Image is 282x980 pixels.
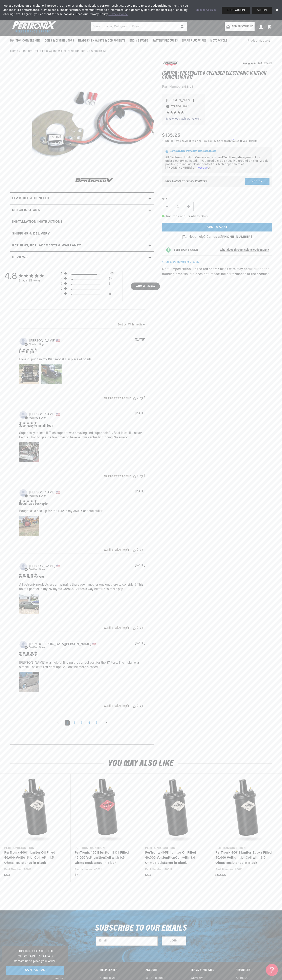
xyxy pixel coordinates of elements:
[29,495,46,497] span: Verified Buyer
[133,397,136,400] div: Vote up
[144,548,145,552] div: 0
[162,71,272,80] h1: Ignitor® Prestolite 8 Cylinder Electronic Ignition Conversion Kit
[61,272,63,276] div: 5
[10,39,41,43] span: Ignition Conversions
[19,364,39,384] div: Image of Review by roy l. on February 17, 24 number 1
[19,516,39,536] div: Image of Review by John G. on July 20, 23 number 1
[61,287,63,291] div: 2
[137,704,138,708] div: 0
[10,240,154,252] summary: Returns, Replacements & Warranty
[232,25,253,29] span: Add my vehicle
[222,156,244,159] strong: 12-volt negative
[29,646,46,649] span: Verified Buyer
[166,117,201,121] p: Mysterious tech works well.
[245,178,269,185] button: Verify
[61,287,114,292] div: 2 star by 4 reviews
[162,132,180,139] span: $135.25
[162,936,186,946] button: Subscribe
[19,502,49,506] div: Bought as a backup for
[189,235,252,240] p: Need help? Call us at
[118,323,127,326] span: Sort by:
[211,140,215,142] span: $13
[109,277,112,282] div: 23
[174,248,269,252] button: EMISSIONS CODEWhat does this emissions code mean?
[128,323,142,326] div: With media
[225,22,255,31] a: Add my vehicle
[174,248,198,251] strong: EMISSIONS CODE
[29,417,46,419] span: Verified Buyer
[19,424,53,428] div: Super easy to install. Tech
[165,247,172,253] img: Emissions code
[109,287,110,292] div: 4
[144,474,145,478] div: 2
[133,704,136,708] div: Vote up
[220,248,269,251] strong: What does this emissions code mean?
[235,140,258,142] a: See if you qualify - Learn more about Affirm Financing (opens in modal)
[135,564,145,567] div: [DATE]
[274,7,280,13] a: Dismiss Banner
[61,292,63,296] div: 1
[196,166,208,169] a: message
[162,197,272,201] label: QTY
[19,279,44,282] div: Based on 447 reviews
[104,397,131,400] div: Was this review helpful?
[162,139,258,143] p: 4 interest-free payments or as low as /mo with .
[12,243,81,248] h2: Returns, Replacements & Warranty
[12,231,50,237] h2: Shipping & Delivery
[152,39,178,43] span: Battery Products
[137,548,138,552] div: 0
[10,20,57,34] img: Pertronix
[227,139,234,142] span: Affirm
[166,98,201,103] p: [PERSON_NAME]
[79,720,84,726] a: Goto Page 3
[252,7,272,14] button: ACCEPT
[196,8,216,12] a: Manage Cookies
[150,36,180,46] summary: Battery Products
[6,966,64,975] a: Contact Us
[61,282,114,287] div: 3 star by 3 reviews
[61,282,63,286] div: 3
[61,277,63,281] div: 4
[131,283,160,290] button: Write A Review
[104,704,131,708] div: Was this review helpful?
[75,850,133,866] a: PerTronix 45011 Ignitor II Oil Filled 45,000 VoltIgnitionCoil with 0.6 Ohms Resistance in Black
[10,61,154,184] media-gallery: Gallery Viewer
[210,39,227,43] span: Motorcycle
[76,36,127,46] summary: Headers, Exhausts & Components
[109,272,114,277] div: 405
[12,196,50,201] h2: Features & Benefits
[41,364,62,384] div: Image of Review by roy l. on February 17, 24 number 2
[133,548,136,552] div: Vote up
[215,850,274,866] a: PerTronix 40611 Ignitor Epoxy Filled 40,000 VoltIgnitionCoil with 3.0 Ohms Resistance in Black
[4,850,63,866] a: PerTronix 40011 Ignitor Oil Filled 40,000 VoltIgnitionCoil with 1.5 Ohms Resistance in Black
[19,500,49,502] div: 5 star rating out of 5 stars
[109,282,110,287] div: 3
[19,442,39,462] div: Image of Review by Joseph C. on October 12, 23 number 1
[29,490,60,494] span: John G.
[95,925,187,932] h3: Subscribe to our emails
[10,204,154,216] summary: Specifications
[4,271,17,282] div: 4.8
[43,36,76,46] summary: Coils & Distributors
[133,475,136,478] div: Vote up
[144,704,145,708] div: 0
[19,422,53,424] div: 5 star rating out of 5 stars
[10,49,18,53] a: Home
[86,720,92,726] a: Goto Page 4
[12,255,27,260] h2: Reviews
[29,412,60,416] span: Joseph C.
[171,104,189,108] span: Verified Buyer
[165,156,269,170] p: All Electronic Ignition Conversion Kits are ground kits unless otherwise noted. If you need a 6-v...
[19,350,37,354] div: Love it I put it
[140,626,143,630] div: Vote down
[6,949,64,959] h3: Shipping Outside the [GEOGRAPHIC_DATA]?
[127,36,150,46] summary: Engine Swaps
[137,475,138,478] div: 8
[10,193,154,204] summary: Features & Benefits
[19,652,38,654] div: 5 star rating out of 5 stars
[102,720,110,726] a: Goto next page
[144,626,145,630] div: 0
[45,39,74,43] span: Coils & Distributors
[135,338,145,342] div: [DATE]
[129,39,148,43] span: Engine Swaps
